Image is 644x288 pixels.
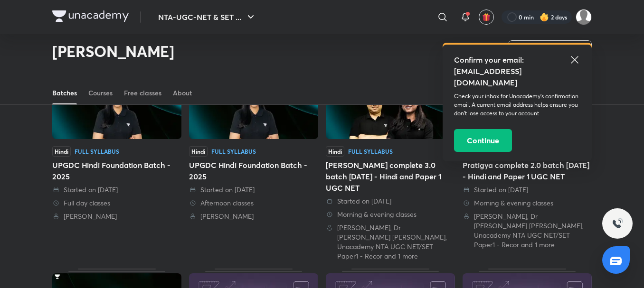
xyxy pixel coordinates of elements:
[326,159,455,194] div: [PERSON_NAME] complete 3.0 batch [DATE] - Hindi and Paper 1 UGC NET
[508,40,592,59] button: Following
[75,149,119,154] div: Full Syllabus
[152,8,262,27] button: NTA-UGC-NET & SET ...
[326,210,455,219] div: Morning & evening classes
[52,146,71,157] span: Hindi
[454,54,580,65] h5: Confirm your email:
[52,212,181,221] div: Sakshi Singh
[348,149,393,154] div: Full Syllabus
[211,149,256,154] div: Full Syllabus
[326,196,455,206] div: Started on 21 Jun 2025
[463,159,592,182] div: Pratigya complete 2.0 batch [DATE] - Hindi and Paper 1 UGC NET
[540,12,549,22] img: streak
[189,198,318,208] div: Afternoon classes
[189,159,318,182] div: UPGDC Hindi Foundation Batch - 2025
[454,92,580,118] p: Check your inbox for Unacademy’s confirmation email. A current email address helps ensure you don...
[88,88,113,98] div: Courses
[52,60,181,261] div: UPGDC Hindi Foundation Batch - 2025
[463,212,592,250] div: Sakshi Singh, Dr Amit Kumar Singh, Unacademy NTA UGC NET/SET Paper1 - Recor and 1 more
[52,185,181,195] div: Started on 19 Jul 2025
[173,88,192,98] div: About
[463,198,592,208] div: Morning & evening classes
[124,82,161,104] a: Free classes
[326,146,344,157] span: Hindi
[189,185,318,195] div: Started on 19 Jul 2025
[189,60,318,261] div: UPGDC Hindi Foundation Batch - 2025
[326,223,455,261] div: Sakshi Singh, Dr Amit Kumar Singh, Unacademy NTA UGC NET/SET Paper1 - Recor and 1 more
[482,13,491,21] img: avatar
[576,9,592,25] img: Diksha Mishra
[189,146,208,157] span: Hindi
[173,82,192,104] a: About
[454,65,580,88] h5: [EMAIL_ADDRESS][DOMAIN_NAME]
[454,129,512,152] button: Continue
[612,218,623,229] img: ttu
[88,82,113,104] a: Courses
[52,10,129,22] img: Company Logo
[463,185,592,195] div: Started on 21 Jun 2025
[52,82,77,104] a: Batches
[52,198,181,208] div: Full day classes
[189,212,318,221] div: Sakshi Singh
[52,159,181,182] div: UPGDC Hindi Foundation Batch - 2025
[52,42,174,61] h2: [PERSON_NAME]
[326,60,455,261] div: Pratigya complete 3.0 batch Dec 25 - Hindi and Paper 1 UGC NET
[52,88,77,98] div: Batches
[124,88,161,98] div: Free classes
[479,9,494,25] button: avatar
[52,10,129,24] a: Company Logo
